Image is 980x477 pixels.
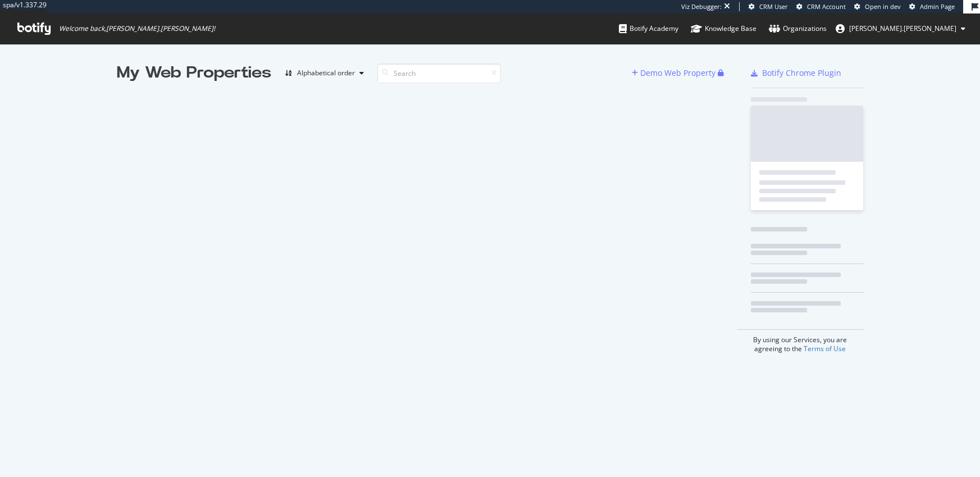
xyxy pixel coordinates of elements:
input: Search [377,63,501,83]
a: Knowledge Base [691,13,756,44]
div: Organizations [769,23,827,34]
div: By using our Services, you are agreeing to the [737,329,864,353]
a: Botify Chrome Plugin [751,67,841,79]
a: Botify Academy [619,13,678,44]
div: Botify Academy [619,23,678,34]
a: Open in dev [854,2,901,11]
div: Viz Debugger: [681,2,722,11]
div: Demo Web Property [640,67,715,79]
span: CRM User [759,2,788,11]
span: Welcome back, [PERSON_NAME].[PERSON_NAME] ! [59,24,215,33]
a: Organizations [769,13,827,44]
span: Open in dev [865,2,901,11]
div: Knowledge Base [691,23,756,34]
a: Admin Page [909,2,955,11]
a: CRM User [749,2,788,11]
button: Alphabetical order [280,64,368,82]
span: Admin Page [920,2,955,11]
a: Demo Web Property [632,68,718,78]
button: Demo Web Property [632,64,718,82]
a: CRM Account [796,2,846,11]
a: Terms of Use [804,344,846,353]
span: CRM Account [807,2,846,11]
div: Alphabetical order [297,70,355,76]
span: charles.morales [849,24,956,33]
div: Botify Chrome Plugin [762,67,841,79]
div: My Web Properties [117,62,271,84]
button: [PERSON_NAME].[PERSON_NAME] [827,20,974,38]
